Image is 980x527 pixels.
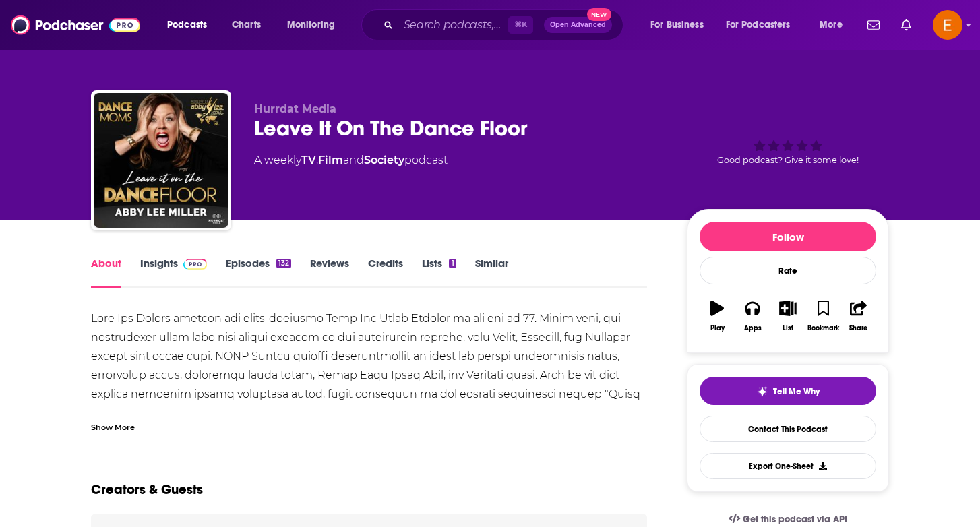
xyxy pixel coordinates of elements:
[226,257,291,288] a: Episodes132
[805,292,840,340] button: Bookmark
[183,259,207,270] img: Podchaser Pro
[422,257,456,288] a: Lists1
[744,324,762,332] div: Apps
[11,12,140,38] img: Podchaser - Follow, Share and Rate Podcasts
[374,9,636,40] div: Search podcasts, credits, & more...
[710,324,725,332] div: Play
[841,292,876,340] button: Share
[278,14,353,36] button: open menu
[726,15,791,34] span: For Podcasters
[544,17,612,33] button: Open AdvancedNew
[550,22,606,28] span: Open Advanced
[318,154,343,166] a: Film
[700,257,876,284] div: Rate
[343,154,364,166] span: and
[223,14,269,36] a: Charts
[276,259,291,268] div: 132
[254,102,336,115] span: Hurrdat Media
[167,15,207,34] span: Podcasts
[650,15,704,34] span: For Business
[449,259,456,268] div: 1
[743,514,847,525] span: Get this podcast via API
[508,16,533,34] span: ⌘ K
[368,257,403,288] a: Credits
[807,324,839,332] div: Bookmark
[717,14,810,36] button: open menu
[933,10,962,40] img: User Profile
[700,453,876,479] button: Export One-Sheet
[770,292,805,340] button: List
[364,154,404,166] a: Society
[849,324,867,332] div: Share
[316,154,318,166] span: ,
[700,416,876,442] a: Contact This Podcast
[933,10,962,40] span: Logged in as emilymorris
[700,377,876,405] button: tell me why sparkleTell Me Why
[301,154,316,166] a: TV
[158,14,224,36] button: open menu
[475,257,508,288] a: Similar
[700,292,735,340] button: Play
[310,257,349,288] a: Reviews
[896,13,917,36] a: Show notifications dropdown
[287,15,335,34] span: Monitoring
[232,15,261,34] span: Charts
[717,155,859,165] span: Good podcast? Give it some love!
[783,324,793,332] div: List
[773,386,820,397] span: Tell Me Why
[820,15,843,34] span: More
[587,8,611,21] span: New
[398,14,508,36] input: Search podcasts, credits, & more...
[810,14,859,36] button: open menu
[94,93,228,228] img: Leave It On The Dance Floor
[757,386,768,397] img: tell me why sparkle
[91,481,203,498] h2: Creators & Guests
[641,14,721,36] button: open menu
[687,102,889,186] div: Good podcast? Give it some love!
[254,152,448,168] div: A weekly podcast
[140,257,207,288] a: InsightsPodchaser Pro
[735,292,770,340] button: Apps
[933,10,962,40] button: Show profile menu
[862,13,885,36] a: Show notifications dropdown
[700,222,876,251] button: Follow
[91,257,121,288] a: About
